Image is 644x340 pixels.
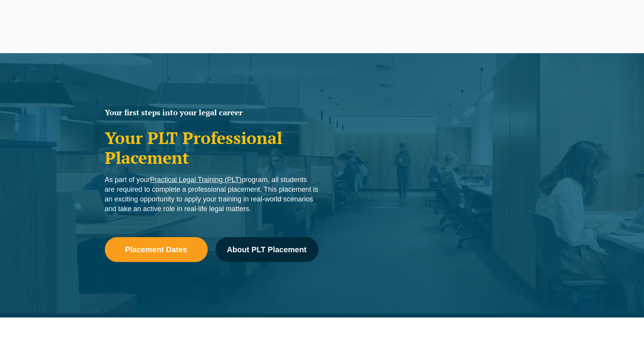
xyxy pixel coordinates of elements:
[150,176,242,184] a: Practical Legal Training (PLT)
[227,246,306,253] span: About PLT Placement
[105,176,318,213] span: As part of your program, all students are required to complete a professional placement. This pla...
[105,109,318,116] h2: Your first steps into your legal career
[105,237,208,262] a: Placement Dates
[215,237,318,262] a: About PLT Placement
[105,128,318,167] h1: Your PLT Professional Placement
[125,246,187,253] span: Placement Dates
